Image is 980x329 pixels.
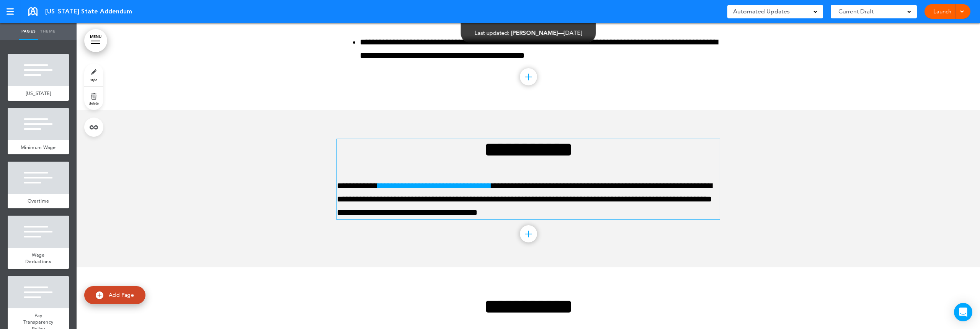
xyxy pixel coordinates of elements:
[25,252,51,265] span: Wage Deductions
[84,29,107,52] a: MENU
[28,198,49,204] span: Overtime
[19,23,38,40] a: Pages
[8,248,69,269] a: Wage Deductions
[90,77,97,82] span: style
[21,144,56,151] span: Minimum Wage
[838,6,874,17] span: Current Draft
[84,87,103,110] a: delete
[89,101,99,105] span: delete
[109,291,134,298] span: Add Page
[38,23,57,40] a: Theme
[930,4,954,19] a: Launch
[511,29,558,36] span: [PERSON_NAME]
[475,30,582,36] div: —
[954,303,972,321] div: Open Intercom Messenger
[475,29,510,36] span: Last updated:
[564,29,582,36] span: [DATE]
[96,291,103,299] img: add.svg
[8,140,69,155] a: Minimum Wage
[8,194,69,208] a: Overtime
[84,286,145,304] a: Add Page
[733,6,790,17] span: Automated Updates
[84,64,103,87] a: style
[26,90,51,97] span: [US_STATE]
[8,86,69,101] a: [US_STATE]
[45,7,132,16] span: [US_STATE] State Addendum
